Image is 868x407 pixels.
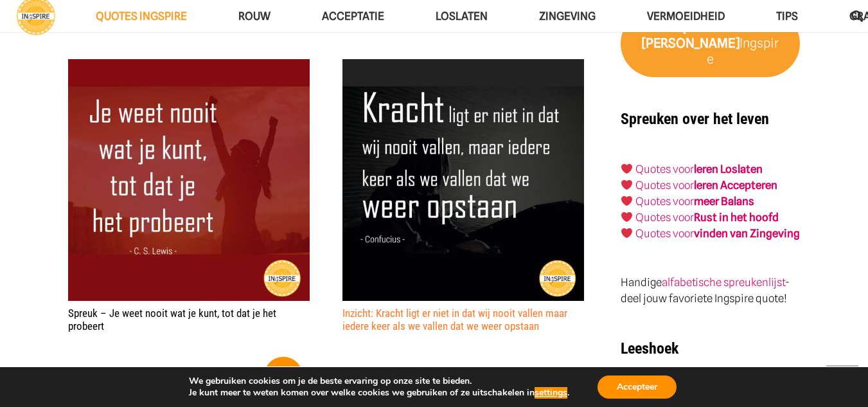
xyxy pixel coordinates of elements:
[635,163,694,176] a: Quotes voor
[621,339,678,357] strong: Leeshoek
[189,375,569,387] p: We gebruiken cookies om je de beste ervaring op onze site te bieden.
[264,357,303,395] span: Pagina 1
[68,59,310,301] img: Spreuk: Je weet nooit wat je kunt, tot dat je het probeert
[621,275,800,307] p: Handige - deel jouw favoriete Ingspire quote!
[322,10,384,23] span: Acceptatie
[342,307,567,332] a: Inzicht: Kracht ligt er niet in dat wij nooit vallen maar iedere keer als we vallen dat we weer o...
[635,179,694,192] a: Quotes voor
[621,179,632,190] img: ❤
[621,110,769,128] strong: Spreuken over het leven
[621,163,632,174] img: ❤
[621,10,800,78] a: Quotes van [PERSON_NAME]Ingspire
[621,228,632,239] img: ❤
[621,212,632,222] img: ❤
[189,387,569,399] p: Je kunt meer te weten komen over welke cookies we gebruiken of ze uitschakelen in .
[694,227,800,240] strong: vinden van Zingeving
[694,179,777,192] a: leren Accepteren
[307,357,346,395] a: Pagina 2
[535,387,567,399] button: settings
[68,307,276,332] a: Spreuk – Je weet nooit wat je kunt, tot dat je het probeert
[694,163,763,176] a: leren Loslaten
[238,10,270,23] span: ROUW
[598,375,677,399] button: Accepteer
[342,59,584,301] a: Inzicht: Kracht ligt er niet in dat wij nooit vallen maar iedere keer als we vallen dat we weer o...
[621,195,632,206] img: ❤
[342,59,584,301] img: Spreuk: Kracht ligt er niet in dat wij nooit vallen maar iedere keer als we vallen dat we weer op...
[662,276,785,289] a: alfabetische spreukenlijst
[635,211,779,224] a: Quotes voorRust in het hoofd
[694,195,754,208] strong: meer Balans
[436,10,488,23] span: Loslaten
[539,10,596,23] span: Zingeving
[776,10,798,23] span: TIPS
[694,211,779,224] strong: Rust in het hoofd
[647,10,725,23] span: VERMOEIDHEID
[96,10,187,23] span: QUOTES INGSPIRE
[635,227,800,240] a: Quotes voorvinden van Zingeving
[826,365,858,397] a: Terug naar top
[68,59,310,301] a: Spreuk – Je weet nooit wat je kunt, tot dat je het probeert
[635,195,754,208] a: Quotes voormeer Balans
